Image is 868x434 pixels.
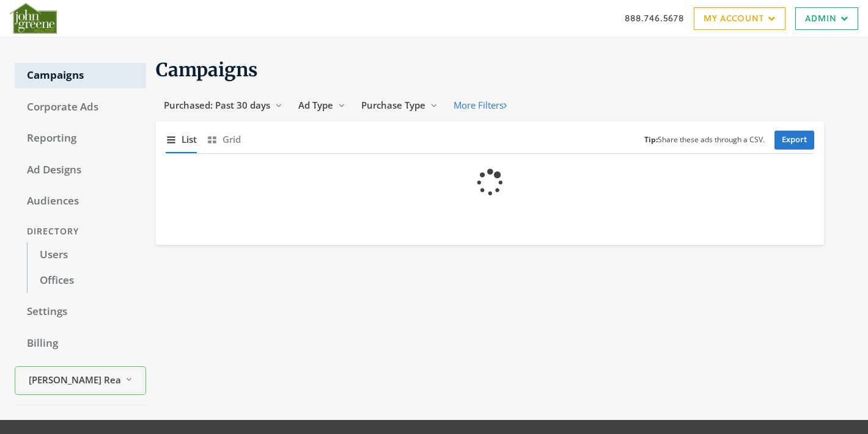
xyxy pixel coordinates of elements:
[15,63,146,89] a: Campaigns
[182,132,197,146] span: List
[298,99,333,111] span: Ad Type
[15,189,146,214] a: Audiences
[694,7,785,30] a: My Account
[166,126,197,153] button: List
[644,134,658,145] b: Tip:
[27,268,146,294] a: Offices
[156,58,258,81] span: Campaigns
[446,94,515,117] button: More Filters
[774,131,814,150] a: Export
[15,220,146,243] div: Directory
[207,126,241,153] button: Grid
[15,331,146,356] a: Billing
[15,126,146,151] a: Reporting
[27,242,146,268] a: Users
[15,95,146,120] a: Corporate Ads
[361,99,425,111] span: Purchase Type
[15,299,146,325] a: Settings
[164,99,270,111] span: Purchased: Past 30 days
[10,3,57,34] img: Adwerx
[223,132,241,146] span: Grid
[29,373,120,387] span: [PERSON_NAME] Realtor
[156,94,290,117] button: Purchased: Past 30 days
[795,7,858,30] a: Admin
[625,12,684,24] a: 888.746.5678
[15,157,146,183] a: Ad Designs
[644,134,765,146] small: Share these ads through a CSV.
[290,94,353,117] button: Ad Type
[15,366,146,395] button: [PERSON_NAME] Realtor
[353,94,446,117] button: Purchase Type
